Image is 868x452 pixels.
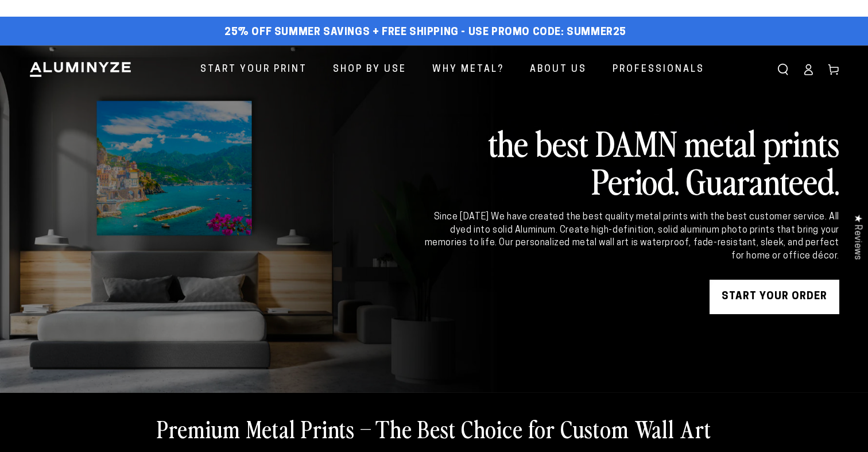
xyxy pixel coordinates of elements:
span: About Us [530,61,587,78]
span: 25% off Summer Savings + Free Shipping - Use Promo Code: SUMMER25 [224,26,626,39]
span: Shop By Use [333,61,406,78]
span: Why Metal? [432,61,504,78]
span: Start Your Print [200,61,307,78]
a: Professionals [604,55,713,85]
summary: Search our site [770,57,796,82]
a: Why Metal? [424,55,513,85]
a: START YOUR Order [710,280,839,314]
a: Start Your Print [192,55,316,85]
div: Since [DATE] We have created the best quality metal prints with the best customer service. All dy... [423,211,839,262]
a: Shop By Use [324,55,415,85]
a: About Us [521,55,595,85]
h2: the best DAMN metal prints Period. Guaranteed. [423,123,839,199]
div: Click to open Judge.me floating reviews tab [846,205,868,269]
span: Professionals [613,61,704,78]
img: Aluminyze [29,61,132,78]
h2: Premium Metal Prints – The Best Choice for Custom Wall Art [157,414,711,443]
